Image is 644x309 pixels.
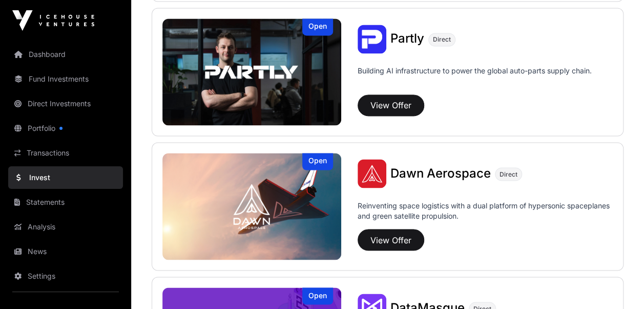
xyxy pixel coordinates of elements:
img: Dawn Aerospace [358,159,386,188]
span: Direct [433,35,451,44]
a: Portfolio [8,117,123,140]
a: Analysis [8,216,123,238]
button: View Offer [358,229,424,250]
span: Dawn Aerospace [390,165,491,180]
div: Open [302,287,333,304]
span: Partly [390,31,424,46]
div: Open [302,153,333,170]
div: Open [302,18,333,35]
a: Dashboard [8,43,123,66]
a: Dawn Aerospace [390,167,491,180]
img: Partly [162,18,341,125]
img: Partly [358,25,386,53]
p: Building AI infrastructure to power the global auto-parts supply chain. [358,66,592,90]
a: Fund Investments [8,68,123,90]
a: Dawn AerospaceOpen [162,153,341,260]
a: News [8,240,123,263]
span: Direct [500,170,517,178]
a: Partly [390,32,424,46]
a: Settings [8,265,123,287]
p: Reinventing space logistics with a dual platform of hypersonic spaceplanes and green satellite pr... [358,200,613,225]
iframe: Chat Widget [593,260,644,309]
a: Transactions [8,142,123,164]
img: Dawn Aerospace [162,153,341,260]
a: PartlyOpen [162,18,341,125]
img: Icehouse Ventures Logo [12,10,94,31]
button: View Offer [358,94,424,116]
a: Direct Investments [8,92,123,115]
a: Invest [8,166,123,189]
a: Statements [8,191,123,214]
